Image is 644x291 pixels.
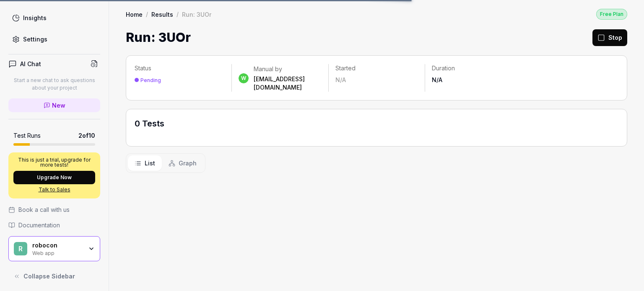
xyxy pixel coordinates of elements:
[126,28,191,47] h1: Run: 3UOr
[146,10,148,18] div: /
[23,13,47,22] div: Insights
[335,64,418,72] p: Started
[52,101,65,110] span: New
[432,76,442,83] span: N/A
[179,159,197,167] span: Graph
[126,10,143,18] a: Home
[145,159,155,167] span: List
[151,10,173,18] a: Results
[13,132,41,139] h5: Test Runs
[135,64,225,72] p: Status
[32,249,83,256] div: Web app
[8,205,100,214] a: Book a call with us
[254,65,322,73] div: Manual by
[432,64,515,72] p: Duration
[18,205,70,214] span: Book a call with us
[335,76,346,83] span: N/A
[13,171,95,184] button: Upgrade Now
[8,236,100,261] button: rroboconWeb app
[14,242,27,255] span: r
[23,35,47,44] div: Settings
[162,155,203,171] button: Graph
[177,10,179,18] div: /
[8,10,100,26] a: Insights
[20,59,41,68] h4: AI Chat
[596,8,627,20] button: Free Plan
[23,272,75,281] span: Collapse Sidebar
[8,221,100,229] a: Documentation
[592,29,627,46] button: Stop
[18,221,60,229] span: Documentation
[254,75,322,92] div: [EMAIL_ADDRESS][DOMAIN_NAME]
[135,118,164,129] span: 0 Tests
[78,131,95,140] span: 2 of 10
[8,77,100,92] p: Start a new chat to ask questions about your project
[140,77,161,83] div: Pending
[8,98,100,112] a: New
[13,157,95,167] p: This is just a trial, upgrade for more tests!
[239,73,249,83] span: w
[8,268,100,285] button: Collapse Sidebar
[32,242,83,249] div: robocon
[13,186,95,193] a: Talk to Sales
[128,155,162,171] button: List
[182,10,211,18] div: Run: 3UOr
[8,31,100,47] a: Settings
